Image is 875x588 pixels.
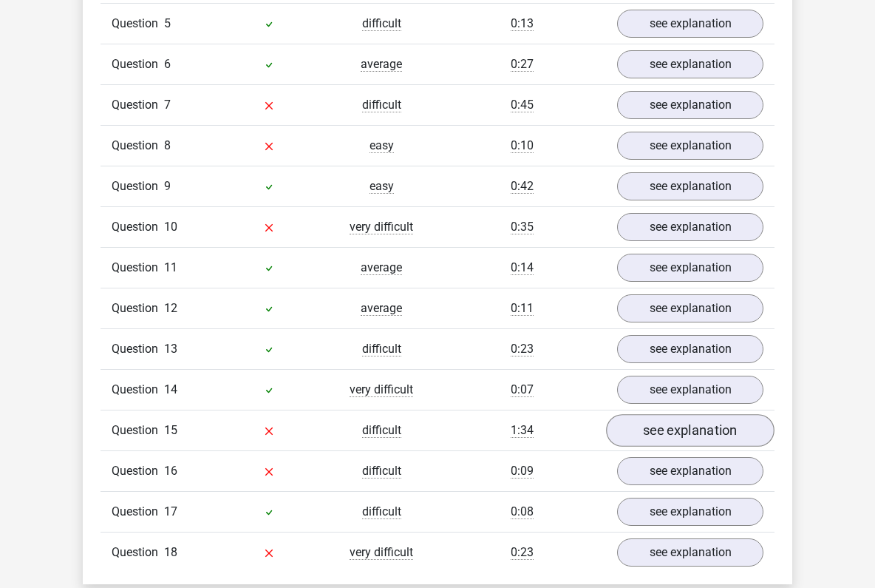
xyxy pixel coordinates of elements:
[112,96,164,114] span: Question
[511,16,534,31] span: 0:13
[511,220,534,234] span: 0:35
[112,178,164,195] span: Question
[511,138,534,153] span: 0:10
[112,503,164,521] span: Question
[617,10,763,38] a: see explanation
[164,545,177,559] span: 18
[112,300,164,317] span: Question
[617,91,763,119] a: see explanation
[164,260,177,274] span: 11
[112,55,164,73] span: Question
[112,462,164,480] span: Question
[511,179,534,194] span: 0:42
[511,342,534,356] span: 0:23
[164,138,171,152] span: 8
[362,464,401,479] span: difficult
[617,538,763,567] a: see explanation
[617,50,763,78] a: see explanation
[370,179,394,194] span: easy
[164,423,177,437] span: 15
[617,254,763,282] a: see explanation
[112,381,164,399] span: Question
[362,342,401,356] span: difficult
[350,220,413,234] span: very difficult
[164,301,177,315] span: 12
[164,504,177,518] span: 17
[164,342,177,356] span: 13
[511,301,534,316] span: 0:11
[511,98,534,112] span: 0:45
[511,504,534,519] span: 0:08
[164,98,171,112] span: 7
[361,260,402,275] span: average
[112,259,164,277] span: Question
[370,138,394,153] span: easy
[617,376,763,404] a: see explanation
[112,340,164,358] span: Question
[362,423,401,438] span: difficult
[164,179,171,193] span: 9
[164,464,177,478] span: 16
[112,218,164,236] span: Question
[511,260,534,275] span: 0:14
[511,545,534,560] span: 0:23
[617,132,763,160] a: see explanation
[617,335,763,363] a: see explanation
[511,382,534,397] span: 0:07
[361,301,402,316] span: average
[361,57,402,72] span: average
[617,498,763,526] a: see explanation
[511,464,534,479] span: 0:09
[511,423,534,438] span: 1:34
[164,16,171,30] span: 5
[617,213,763,241] a: see explanation
[350,382,413,397] span: very difficult
[362,98,401,112] span: difficult
[164,220,177,234] span: 10
[112,15,164,33] span: Question
[617,172,763,200] a: see explanation
[112,544,164,561] span: Question
[112,422,164,439] span: Question
[164,382,177,396] span: 14
[617,457,763,485] a: see explanation
[511,57,534,72] span: 0:27
[617,294,763,322] a: see explanation
[606,414,774,447] a: see explanation
[112,137,164,155] span: Question
[350,545,413,560] span: very difficult
[362,16,401,31] span: difficult
[362,504,401,519] span: difficult
[164,57,171,71] span: 6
